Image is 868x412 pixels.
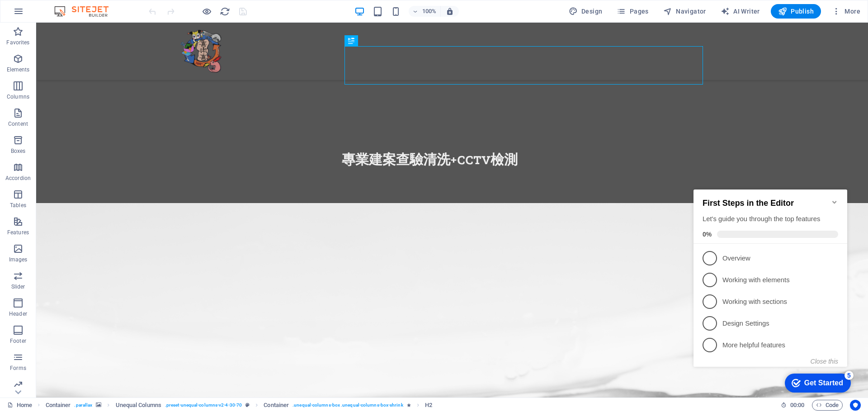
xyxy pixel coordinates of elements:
[4,93,157,114] li: Working with elements
[292,400,403,411] span: . unequal-columns-box .unequal-columns-box-shrink
[778,7,814,16] span: Publish
[116,400,161,411] span: Click to select. Double-click to edit
[816,400,839,411] span: Code
[201,6,212,17] button: Click here to leave preview mode and continue editing
[797,402,798,408] span: :
[9,256,28,263] p: Images
[617,7,648,16] span: Pages
[245,403,250,407] i: This element is a customizable preset
[613,4,652,19] button: Pages
[96,403,101,407] i: This element contains a background
[11,283,25,290] p: Slider
[790,400,804,411] span: 00 00
[569,7,603,16] span: Design
[422,6,437,17] h6: 100%
[8,120,28,128] p: Content
[10,202,26,209] p: Tables
[155,194,164,204] div: 5
[565,4,606,19] button: Design
[10,337,26,345] p: Footer
[11,147,26,155] p: Boxes
[565,4,606,19] div: Design (Ctrl+Alt+Y)
[6,39,29,46] p: Favorites
[5,175,31,182] p: Accordion
[141,22,148,29] div: Minimize checklist
[165,400,242,411] span: . preset-unequal-columns-v2-4-30-70
[828,4,864,19] button: More
[4,71,157,93] li: Overview
[33,77,141,87] p: Overview
[4,114,157,136] li: Working with sections
[7,229,29,236] p: Features
[660,4,710,19] button: Navigator
[52,6,120,17] img: Editor Logo
[7,93,29,100] p: Columns
[7,400,32,411] a: Click to cancel selection. Double-click to open Pages
[33,121,141,130] p: Working with sections
[33,99,141,109] p: Working with elements
[850,400,861,411] button: Usercentrics
[46,400,433,411] nav: breadcrumb
[46,400,71,411] span: Click to select. Double-click to edit
[409,6,441,17] button: 100%
[4,158,157,180] li: More helpful features
[7,66,30,73] p: Elements
[407,403,411,407] i: Element contains an animation
[663,7,706,16] span: Navigator
[264,400,289,411] span: Click to select. Double-click to edit
[781,400,805,411] h6: Session time
[13,38,148,47] div: Let's guide you through the top features
[121,181,148,189] button: Close this
[771,4,821,19] button: Publish
[219,6,230,17] button: reload
[425,400,432,411] span: Click to select. Double-click to edit
[4,136,157,158] li: Design Settings
[717,4,764,19] button: AI Writer
[95,197,161,216] div: Get Started 5 items remaining, 0% complete
[446,7,454,15] i: On resize automatically adjust zoom level to fit chosen device.
[9,310,27,317] p: Header
[812,400,843,411] button: Code
[33,142,141,152] p: Design Settings
[832,7,860,16] span: More
[114,203,153,211] div: Get Started
[721,7,760,16] span: AI Writer
[33,164,141,174] p: More helpful features
[220,6,230,17] i: Reload page
[13,54,27,62] span: 0%
[13,22,148,32] h2: First Steps in the Editor
[10,365,26,372] p: Forms
[74,400,92,411] span: . parallax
